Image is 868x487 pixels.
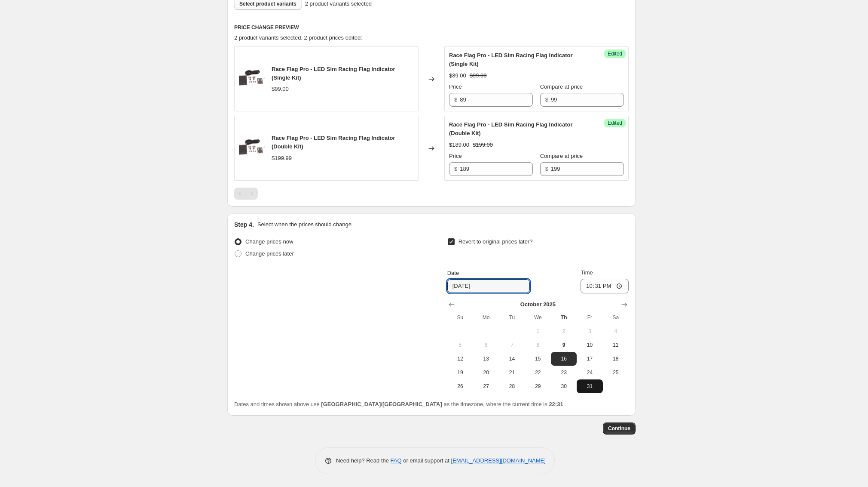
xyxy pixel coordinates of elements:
[451,342,470,348] span: 5
[525,311,551,324] th: Wednesday
[577,379,602,393] button: Friday October 31 2025
[234,188,258,200] nav: Pagination
[391,457,402,464] a: FAQ
[551,311,577,324] th: Thursday
[454,166,457,172] span: $
[603,366,629,379] button: Saturday October 25 2025
[577,366,602,379] button: Friday October 24 2025
[551,352,577,366] button: Thursday October 16 2025
[525,352,551,366] button: Wednesday October 15 2025
[581,279,629,293] input: 12:00
[449,52,573,67] span: Race Flag Pro - LED Sim Racing Flag Indicator (Single Kit)
[239,0,296,7] span: Select product variants
[525,366,551,379] button: Wednesday October 22 2025
[477,383,495,390] span: 27
[551,338,577,352] button: Today Thursday October 9 2025
[580,342,599,348] span: 10
[447,338,473,352] button: Sunday October 5 2025
[499,379,525,393] button: Tuesday October 28 2025
[549,401,563,407] b: 22:31
[580,355,599,362] span: 17
[606,355,625,362] span: 18
[603,324,629,338] button: Saturday October 4 2025
[608,120,622,126] span: Edited
[554,328,573,335] span: 2
[580,369,599,376] span: 24
[554,355,573,362] span: 16
[447,311,473,324] th: Sunday
[540,153,583,159] span: Compare at price
[603,338,629,352] button: Saturday October 11 2025
[447,379,473,393] button: Sunday October 26 2025
[473,379,499,393] button: Monday October 27 2025
[473,366,499,379] button: Monday October 20 2025
[336,457,391,464] span: Need help? Read the
[446,299,458,311] button: Show previous month, September 2025
[451,369,470,376] span: 19
[529,342,547,348] span: 8
[525,338,551,352] button: Wednesday October 8 2025
[449,121,573,136] span: Race Flag Pro - LED Sim Racing Flag Indicator (Double Kit)
[606,328,625,335] span: 4
[499,311,525,324] th: Tuesday
[321,401,442,407] b: [GEOGRAPHIC_DATA]/[GEOGRAPHIC_DATA]
[554,314,573,321] span: Th
[402,457,451,464] span: or email support at
[447,270,459,276] span: Date
[272,135,395,150] span: Race Flag Pro - LED Sim Racing Flag Indicator (Double Kit)
[580,383,599,390] span: 31
[473,338,499,352] button: Monday October 6 2025
[554,369,573,376] span: 23
[449,153,462,159] span: Price
[545,166,548,172] span: $
[473,352,499,366] button: Monday October 13 2025
[577,338,602,352] button: Friday October 10 2025
[502,342,521,348] span: 7
[477,369,495,376] span: 20
[529,328,547,335] span: 1
[529,314,547,321] span: We
[540,83,583,90] span: Compare at price
[447,366,473,379] button: Sunday October 19 2025
[608,50,622,57] span: Edited
[239,136,265,161] img: Race-Flag-Pro-AllParts_80x.png
[245,250,294,257] span: Change prices later
[234,24,629,31] h6: PRICE CHANGE PREVIEW
[447,352,473,366] button: Sunday October 12 2025
[451,355,470,362] span: 12
[529,383,547,390] span: 29
[477,342,495,348] span: 6
[499,352,525,366] button: Tuesday October 14 2025
[477,314,495,321] span: Mo
[580,328,599,335] span: 3
[529,369,547,376] span: 22
[234,34,362,41] span: 2 product variants selected. 2 product prices edited:
[499,366,525,379] button: Tuesday October 21 2025
[470,72,487,79] span: $99.00
[257,220,351,229] p: Select when the prices should change
[603,352,629,366] button: Saturday October 18 2025
[554,383,573,390] span: 30
[545,96,548,103] span: $
[580,314,599,321] span: Fr
[272,155,292,161] span: $199.99
[458,238,533,245] span: Revert to original prices later?
[451,314,470,321] span: Su
[606,342,625,348] span: 11
[529,355,547,362] span: 15
[577,324,602,338] button: Friday October 3 2025
[272,86,289,92] span: $99.00
[577,352,602,366] button: Friday October 17 2025
[606,314,625,321] span: Sa
[245,238,293,245] span: Change prices now
[502,355,521,362] span: 14
[551,366,577,379] button: Thursday October 23 2025
[606,369,625,376] span: 25
[449,72,466,79] span: $89.00
[449,142,469,148] span: $189.00
[608,425,630,432] span: Continue
[447,279,530,293] input: 10/9/2025
[525,324,551,338] button: Wednesday October 1 2025
[618,299,630,311] button: Show next month, November 2025
[551,324,577,338] button: Thursday October 2 2025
